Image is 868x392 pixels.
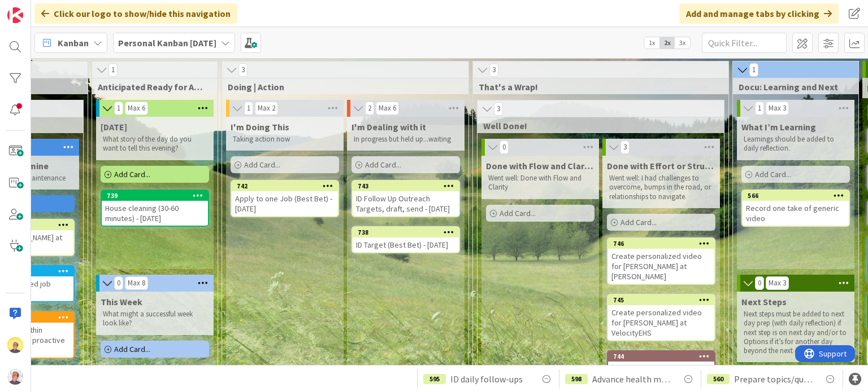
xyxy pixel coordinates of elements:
[102,201,208,226] div: House cleaning (30-60 minutes) - [DATE]
[608,305,714,340] div: Create personalized video for [PERSON_NAME] at VelocityEHS
[659,37,675,49] span: 2x
[755,169,791,179] span: Add Card...
[354,135,458,144] p: In progress but held up...waiting
[741,121,816,133] span: What I’m Learning
[608,295,714,340] div: 745Create personalized video for [PERSON_NAME] at VelocityEHS
[608,351,714,362] div: 744
[258,105,275,111] div: Max 2
[743,201,849,226] div: Record one take of generic video
[232,181,338,191] div: 742
[102,191,208,201] div: 739
[500,140,509,154] span: 0
[232,181,338,216] div: 742Apply to one Job (Best Bet) - [DATE]
[755,102,764,115] span: 1
[103,310,207,328] p: What might a successful week look like?
[744,310,848,355] p: Next steps must be added to next day prep (with daily reflection) if next step is on next day and...
[244,160,280,170] span: Add Card...
[365,160,401,170] span: Add Card...
[608,249,714,284] div: Create personalized video for [PERSON_NAME] at [PERSON_NAME]
[607,160,715,171] span: Done with Effort or Struggle
[358,182,459,190] div: 743
[114,276,123,290] span: 0
[743,191,849,226] div: 566Record one take of generic video
[744,135,848,153] p: Learnings should be added to daily reflection.
[707,374,730,384] div: 560
[479,81,714,93] span: That's a Wrap!
[702,33,787,53] input: Quick Filter...
[755,276,764,290] span: 0
[358,228,459,236] div: 738
[423,374,446,384] div: 595
[114,169,150,179] span: Add Card...
[353,181,459,191] div: 743
[238,63,248,77] span: 3
[353,191,459,216] div: ID Follow Up Outreach Targets, draft, send - [DATE]
[609,174,713,201] p: Went well: I had challenges to overcome, bumps in the road, or relationships to navigate.
[244,102,253,115] span: 1
[748,192,849,200] div: 566
[608,295,714,305] div: 745
[102,191,208,226] div: 739House cleaning (30-60 minutes) - [DATE]
[107,192,208,200] div: 739
[233,135,337,144] p: Taking action now
[353,237,459,252] div: ID Target (Best Bet) - [DATE]
[769,280,786,286] div: Max 3
[741,296,787,307] span: Next Steps
[101,296,142,307] span: This Week
[232,191,338,216] div: Apply to one Job (Best Bet) - [DATE]
[450,372,523,386] span: ID daily follow-ups
[228,81,454,93] span: Doing | Action
[365,102,374,115] span: 2
[353,227,459,237] div: 738
[608,362,714,386] div: Call with [PERSON_NAME] at 2PM
[114,102,123,115] span: 1
[613,353,714,360] div: 744
[114,344,150,354] span: Add Card...
[118,37,216,49] b: Personal Kanban [DATE]
[489,63,498,77] span: 3
[128,105,145,111] div: Max 6
[98,81,203,93] span: Anticipated Ready for Action
[500,208,536,218] span: Add Card...
[58,36,89,50] span: Kanban
[7,369,23,385] img: avatar
[620,217,657,227] span: Add Card...
[749,63,758,77] span: 1
[613,240,714,248] div: 746
[488,174,592,192] p: Went well: Done with Flow and Clarity
[565,374,588,384] div: 598
[592,372,672,386] span: Advance health metrics module in CSM D2D
[494,102,503,116] span: 3
[675,37,690,49] span: 3x
[7,7,23,23] img: Visit kanbanzone.com
[7,337,23,353] img: JW
[379,105,396,111] div: Max 6
[231,121,289,133] span: I'm Doing This
[608,351,714,386] div: 744Call with [PERSON_NAME] at 2PM
[34,3,237,24] div: Click our logo to show/hide this navigation
[613,296,714,304] div: 745
[483,120,710,131] span: Well Done!
[679,3,839,24] div: Add and manage tabs by clicking
[620,140,630,154] span: 3
[486,160,594,171] span: Done with Flow and Clarity
[103,135,207,153] p: What story of the day do you want to tell this evening?
[769,105,786,111] div: Max 3
[734,372,814,386] span: Prepare topics/questions for for info interview call with [PERSON_NAME] at CultureAmp
[353,227,459,252] div: 738ID Target (Best Bet) - [DATE]
[644,37,659,49] span: 1x
[351,121,426,133] span: I'm Dealing with it
[739,81,844,93] span: Docu: Learning and Next
[353,181,459,216] div: 743ID Follow Up Outreach Targets, draft, send - [DATE]
[237,182,338,190] div: 742
[108,63,118,77] span: 1
[101,121,127,133] span: Today
[24,2,51,15] span: Support
[743,191,849,201] div: 566
[608,239,714,249] div: 746
[608,239,714,284] div: 746Create personalized video for [PERSON_NAME] at [PERSON_NAME]
[128,280,145,286] div: Max 8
